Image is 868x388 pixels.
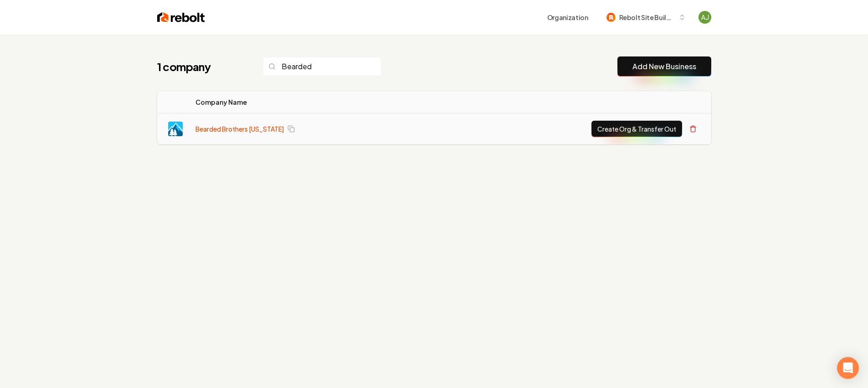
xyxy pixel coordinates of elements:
[699,11,711,24] button: Open user button
[157,11,205,24] img: Rebolt Logo
[157,59,245,74] h1: 1 company
[195,124,284,133] a: Bearded Brothers [US_STATE]
[168,122,183,136] img: Bearded Brothers Alaska logo
[263,57,381,76] input: Search...
[606,13,616,22] img: Rebolt Site Builder
[188,91,435,113] th: Company Name
[617,56,711,77] button: Add New Business
[591,121,682,137] button: Create Org & Transfer Out
[699,11,711,24] img: AJ Nimeh
[632,61,696,72] a: Add New Business
[619,13,675,22] span: Rebolt Site Builder
[837,357,859,379] div: Open Intercom Messenger
[542,9,594,26] button: Organization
